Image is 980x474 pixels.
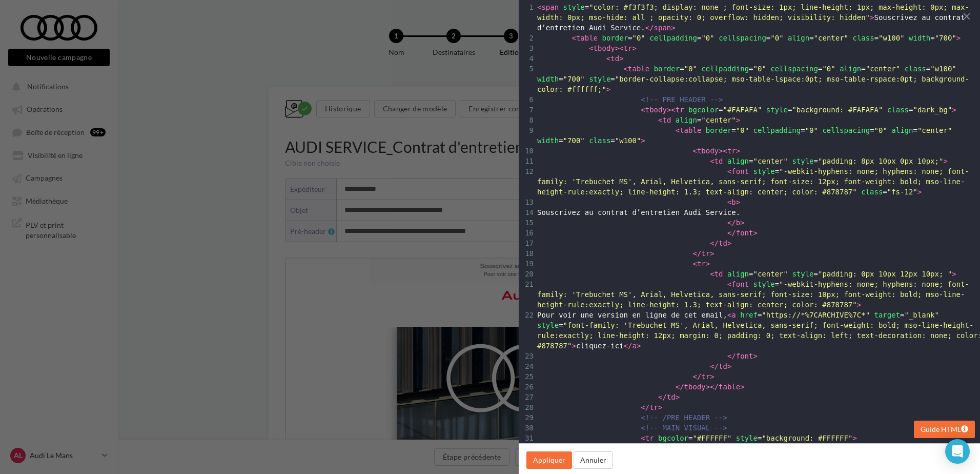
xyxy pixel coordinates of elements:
[610,54,619,63] span: td
[714,157,723,165] span: td
[537,75,559,83] span: width
[519,115,535,125] div: 8
[753,157,788,165] span: "center"
[840,65,861,73] span: align
[632,342,636,350] span: a
[537,208,740,216] span: Souscrivez au contrat d’entretien Audi Service.
[762,434,852,442] span: "background: #FFFFFF"
[719,147,727,155] span: ><
[684,383,706,391] span: tbody
[671,24,675,32] span: >
[658,403,662,411] span: >
[537,65,969,93] span: = = = = = = =
[701,372,710,381] span: tr
[519,218,535,228] div: 15
[952,106,956,114] span: >
[805,126,818,134] span: "0"
[753,167,774,175] span: style
[632,44,636,52] span: >
[822,126,870,134] span: cellspacing
[537,167,969,196] span: "-webkit-hyphens: none; hyphens: none; font-family: 'Trebuchet MS', Arial, Helvetica, sans-serif;...
[680,126,701,134] span: table
[519,105,535,115] div: 7
[84,52,442,411] img: Audi
[519,197,535,207] div: 13
[519,43,535,53] div: 3
[905,65,926,73] span: class
[537,3,969,22] span: "color: #f3f3f3; display: none ; font-size: 1px; line-height: 1px; max-height: 0px; max-width: 0p...
[654,65,680,73] span: border
[692,147,697,155] span: <
[615,44,624,52] span: ><
[662,116,671,124] span: td
[727,311,731,319] span: <
[727,198,731,206] span: <
[719,34,766,42] span: cellspacing
[753,126,801,134] span: cellpadding
[519,146,535,156] div: 10
[727,167,731,175] span: <
[637,342,641,350] span: >
[762,311,870,319] span: "https://*%7CARCHIVE%7C*"
[792,106,883,114] span: "background: #FAFAFA"
[589,75,610,83] span: style
[645,106,667,114] span: tbody
[574,451,613,469] button: Annuler
[537,321,559,329] span: style
[563,75,585,83] span: "700"
[537,3,969,32] span: = Souscrivez au contrat d’entretien Audi Service.
[537,280,969,309] span: "-webkit-hyphens: none; hyphens: none; font-family: 'Trebuchet MS', Arial, Helvetica, sans-serif;...
[519,433,535,443] div: 31
[641,106,645,114] span: <
[952,270,956,278] span: >
[961,11,972,22] i: close
[606,54,610,63] span: <
[519,228,535,238] div: 16
[866,65,900,73] span: "center"
[537,34,961,42] span: = = = = = =
[852,34,874,42] span: class
[624,65,628,73] span: <
[753,270,788,278] span: "center"
[641,403,649,411] span: </
[641,413,727,422] span: <!-- /PRE HEADER -->
[913,106,952,114] span: "dark_bg"
[736,116,740,124] span: >
[519,382,535,392] div: 26
[537,167,969,196] span: = =
[519,248,535,259] div: 18
[914,421,975,438] a: Guide HTML
[723,106,762,114] span: "#FAFAFA"
[736,198,740,206] span: >
[692,249,701,258] span: </
[303,13,328,18] a: cliquez-ici
[736,147,740,155] span: >
[563,136,585,145] span: "700"
[519,269,535,279] div: 20
[701,249,710,258] span: tr
[727,362,731,370] span: >
[519,207,535,218] div: 14
[676,393,680,401] span: >
[731,311,736,319] span: a
[727,280,731,288] span: <
[701,65,749,73] span: cellpadding
[615,136,641,145] span: "w100"
[645,24,654,32] span: </
[870,13,874,22] span: >
[645,434,654,442] span: tr
[736,352,753,360] span: font
[731,198,736,206] span: b
[945,439,970,464] div: Open Intercom Messenger
[788,34,809,42] span: align
[519,94,535,105] div: 6
[519,64,535,74] div: 5
[753,65,766,73] span: "0"
[649,34,697,42] span: cellpadding
[740,219,744,227] span: >
[571,34,576,42] span: <
[727,157,749,165] span: align
[641,95,723,104] span: <!-- PRE HEADER -->
[589,136,610,145] span: class
[602,34,628,42] span: border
